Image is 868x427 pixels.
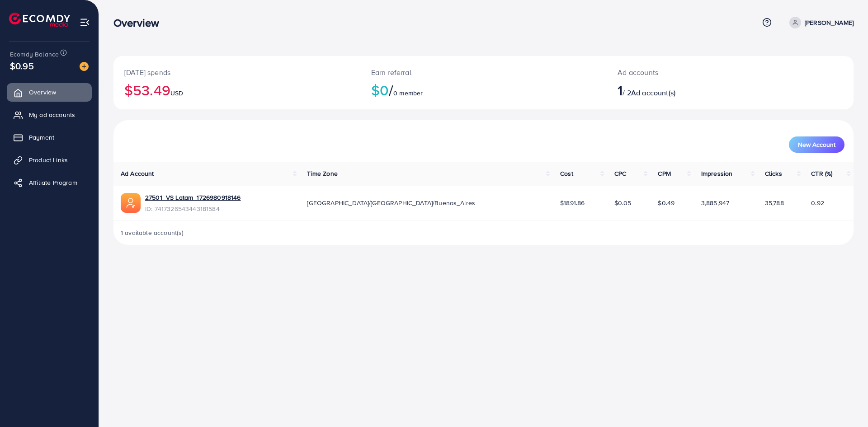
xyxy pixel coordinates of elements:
[786,17,854,28] a: [PERSON_NAME]
[811,169,832,178] span: CTR (%)
[701,169,733,178] span: Impression
[80,17,90,28] img: menu
[614,169,626,178] span: CPC
[631,88,675,98] span: Ad account(s)
[7,83,92,101] a: Overview
[765,169,782,178] span: Clicks
[121,228,184,237] span: 1 available account(s)
[170,89,183,98] span: USD
[10,59,34,72] span: $0.95
[29,178,77,187] span: Affiliate Program
[9,13,70,27] img: logo
[145,204,241,213] span: ID: 7417326543443181584
[789,136,844,153] button: New Account
[798,141,835,148] span: New Account
[811,198,824,207] span: 0.92
[658,169,670,178] span: CPM
[805,17,854,28] p: [PERSON_NAME]
[560,198,585,207] span: $1891.86
[830,386,861,420] iframe: Chat
[371,67,596,78] p: Earn referral
[7,128,92,146] a: Payment
[614,198,632,207] span: $0.05
[29,88,56,97] span: Overview
[618,67,781,78] p: Ad accounts
[701,198,729,207] span: 3,885,947
[7,151,92,169] a: Product Links
[121,193,141,213] img: ic-ads-acc.e4c84228.svg
[7,174,92,192] a: Affiliate Program
[29,110,75,119] span: My ad accounts
[145,193,241,202] a: 27501_VS Latam_1726980918146
[7,106,92,124] a: My ad accounts
[124,67,349,78] p: [DATE] spends
[29,155,68,164] span: Product Links
[121,169,154,178] span: Ad Account
[124,81,349,99] h2: $53.49
[371,81,596,99] h2: $0
[10,50,59,59] span: Ecomdy Balance
[658,198,675,207] span: $0.49
[393,89,423,98] span: 0 member
[29,133,54,142] span: Payment
[307,169,337,178] span: Time Zone
[765,198,784,207] span: 35,788
[389,80,393,100] span: /
[113,16,166,29] h3: Overview
[307,198,475,207] span: [GEOGRAPHIC_DATA]/[GEOGRAPHIC_DATA]/Buenos_Aires
[560,169,573,178] span: Cost
[618,80,623,100] span: 1
[618,81,781,99] h2: / 2
[80,62,89,71] img: image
